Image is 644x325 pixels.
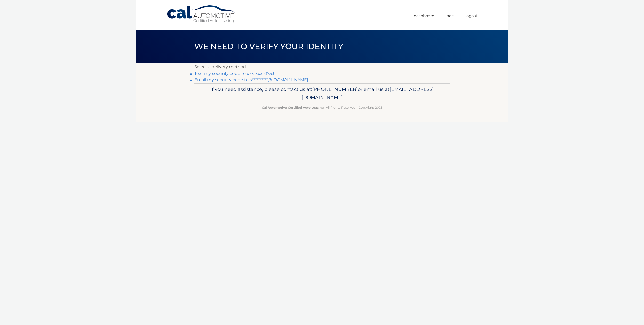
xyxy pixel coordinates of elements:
[262,105,324,109] strong: Cal Automotive Certified Auto Leasing
[194,63,450,71] p: Select a delivery method:
[414,11,434,20] a: Dashboard
[194,77,308,82] a: Email my security code to s**********@[DOMAIN_NAME]
[194,71,274,76] a: Text my security code to xxx-xxx-0753
[312,86,358,92] span: [PHONE_NUMBER]
[194,42,343,51] span: We need to verify your identity
[198,85,447,102] p: If you need assistance, please contact us at: or email us at
[198,105,447,110] p: - All Rights Reserved - Copyright 2025
[166,5,236,24] a: Cal Automotive
[465,11,478,20] a: Logout
[446,11,454,20] a: FAQ's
